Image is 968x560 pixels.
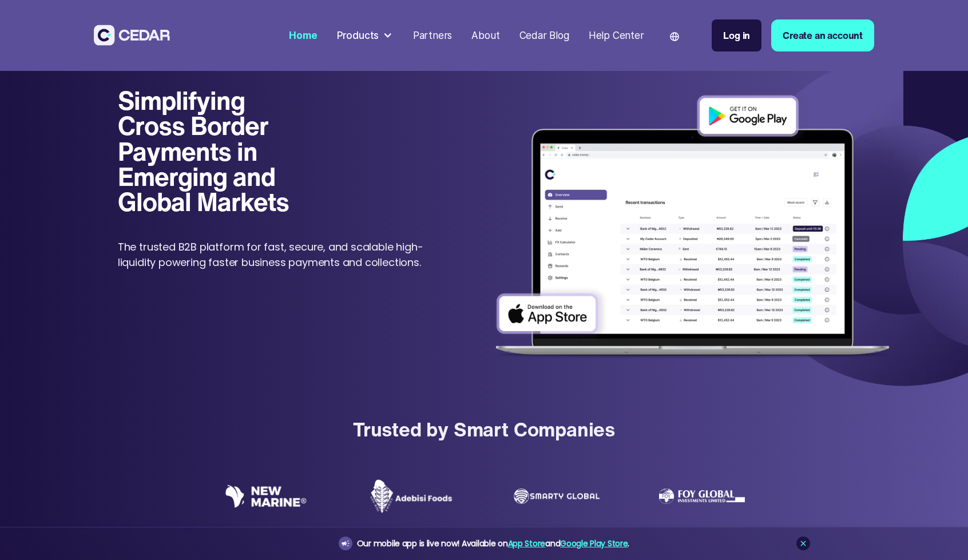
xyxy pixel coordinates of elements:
[368,479,454,514] img: Adebisi Foods logo
[408,22,457,49] a: Partners
[519,28,569,43] div: Cedar Blog
[771,19,874,51] a: Create an account
[670,32,679,41] img: world icon
[471,28,499,43] div: About
[712,19,761,51] a: Log in
[723,28,750,43] div: Log in
[284,22,322,49] a: Home
[584,22,649,49] a: Help Center
[589,28,644,43] div: Help Center
[118,239,438,270] p: The trusted B2B platform for fast, secure, and scalable high-liquidity powering faster business p...
[223,484,309,507] img: New Marine logo
[487,88,898,367] img: Dashboard of transactions
[514,22,574,49] a: Cedar Blog
[118,88,310,215] h1: Simplifying Cross Border Payments in Emerging and Global Markets
[332,23,398,48] div: Products
[337,28,379,43] div: Products
[467,22,505,49] a: About
[514,488,600,504] img: Smarty Global logo
[289,28,317,43] div: Home
[659,488,745,504] img: Foy Global Investments Limited Logo
[413,28,453,43] div: Partners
